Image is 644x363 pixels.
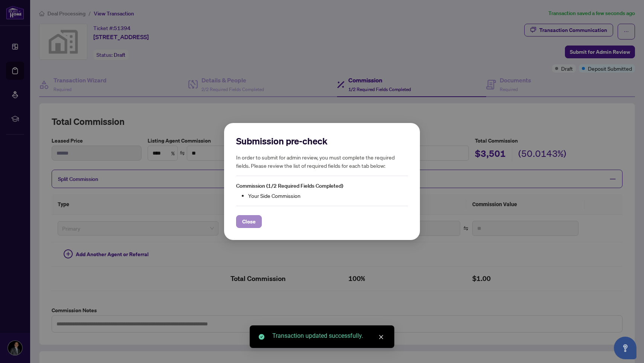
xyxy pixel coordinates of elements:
button: Open asap [614,337,636,359]
span: close [378,334,384,340]
button: Close [236,215,262,228]
span: Close [242,216,256,228]
span: check-circle [259,334,264,340]
span: Commission (1/2 Required Fields Completed) [236,182,343,189]
div: Transaction updated successfully. [272,331,385,340]
li: Your Side Commission [248,191,408,200]
a: Close [377,333,385,341]
h2: Submission pre-check [236,135,408,147]
h5: In order to submit for admin review, you must complete the required fields. Please review the lis... [236,153,408,170]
